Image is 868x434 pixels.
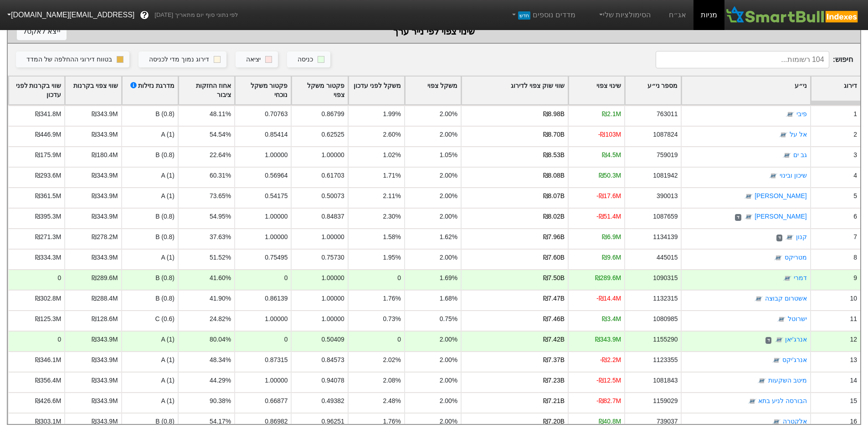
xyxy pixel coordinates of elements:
div: ₪278.2M [92,232,118,242]
div: ₪343.9M [92,335,118,344]
div: 48.11% [210,109,231,119]
div: 2.48% [383,396,401,406]
button: דירוג נמוך מדי לכניסה [139,51,226,68]
div: שינוי צפוי לפי נייר ערך [17,25,851,38]
div: 8 [853,253,857,262]
div: 0.49382 [321,396,344,406]
div: 1081942 [653,171,678,180]
div: ₪446.9M [35,130,61,139]
div: 54.17% [210,417,231,426]
div: ₪341.8M [35,109,61,119]
div: ₪293.6M [35,171,61,180]
div: 2.00% [440,171,457,180]
div: 739037 [657,417,678,426]
div: 0.54175 [265,191,288,201]
div: 80.04% [210,335,231,344]
div: 1.62% [440,232,457,242]
img: tase link [754,295,763,304]
div: 3 [853,150,857,160]
div: ₪343.9M [92,191,118,201]
div: ₪9.6M [602,253,621,262]
div: 1.76% [383,294,401,303]
div: ₪175.9M [35,150,61,160]
div: ₪7.37B [543,355,565,365]
div: 0 [397,335,401,344]
div: 1159029 [653,396,678,406]
div: B (0.8) [121,269,178,290]
div: 1.00000 [321,232,344,242]
div: 2.00% [440,335,457,344]
div: Toggle SortBy [65,77,121,105]
div: Toggle SortBy [179,77,234,105]
img: tase link [786,110,795,119]
img: tase link [774,254,783,263]
span: חדש [518,11,530,20]
div: 1.00000 [265,376,288,385]
a: מדדים נוספיםחדש [507,6,579,24]
div: 0.96251 [321,417,344,426]
div: Toggle SortBy [462,77,568,105]
a: ישרוטל [788,316,807,323]
div: 1 [853,109,857,119]
div: ₪6.9M [602,232,621,242]
div: Toggle SortBy [569,77,624,105]
div: ₪343.9M [92,417,118,426]
div: 15 [850,396,857,406]
button: יציאה [236,51,278,68]
div: A (1) [121,126,178,146]
div: A (1) [121,392,178,413]
div: 1.95% [383,253,401,262]
div: 0.61703 [321,171,344,180]
div: 11 [850,314,857,324]
div: ₪343.9M [92,171,118,180]
button: בטווח דירוגי ההחלפה של המדד [16,51,129,68]
div: A (1) [121,351,178,372]
div: ₪346.1M [35,355,61,365]
span: ד [765,337,771,344]
img: SmartBull [724,6,861,24]
div: 6 [853,212,857,221]
a: אל על [790,131,807,138]
div: ₪343.9M [92,376,118,385]
div: 1.00000 [265,314,288,324]
button: כניסה [287,51,330,68]
button: ייצא לאקסל [17,23,67,40]
div: 1.00000 [321,294,344,303]
div: ₪7.46B [543,314,565,324]
div: 1090315 [653,273,678,283]
div: 0 [284,273,288,283]
img: tase link [757,377,766,386]
div: 763011 [657,109,678,119]
div: ₪50.3M [599,171,621,180]
div: Toggle SortBy [405,77,461,105]
div: 0.56964 [265,171,288,180]
img: tase link [783,274,792,283]
div: B (0.8) [121,228,178,249]
span: לפי נתוני סוף יום מתאריך [DATE] [154,10,238,20]
div: 0 [58,335,62,344]
div: 54.95% [210,212,231,221]
div: Toggle SortBy [9,77,64,105]
div: 41.60% [210,273,231,283]
div: 2.08% [383,376,401,385]
div: 2.00% [440,191,457,201]
div: ₪303.1M [35,417,61,426]
span: ? [142,9,147,21]
div: 0.62525 [321,130,344,139]
div: ₪7.23B [543,376,565,385]
span: חיפוש : [656,51,853,68]
div: 14 [850,376,857,385]
div: 2.00% [440,109,457,119]
div: 0.50073 [321,191,344,201]
a: אלקטרה [783,418,807,425]
div: 0.84837 [321,212,344,221]
div: 9 [853,273,857,283]
div: ₪8.08B [543,171,565,180]
a: אשטרום קבוצה [765,295,807,302]
div: B (0.8) [121,208,178,228]
div: ₪4.5M [602,150,621,160]
div: 41.90% [210,294,231,303]
div: 1.99% [383,109,401,119]
img: tase link [772,418,781,427]
span: ד [776,235,782,242]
